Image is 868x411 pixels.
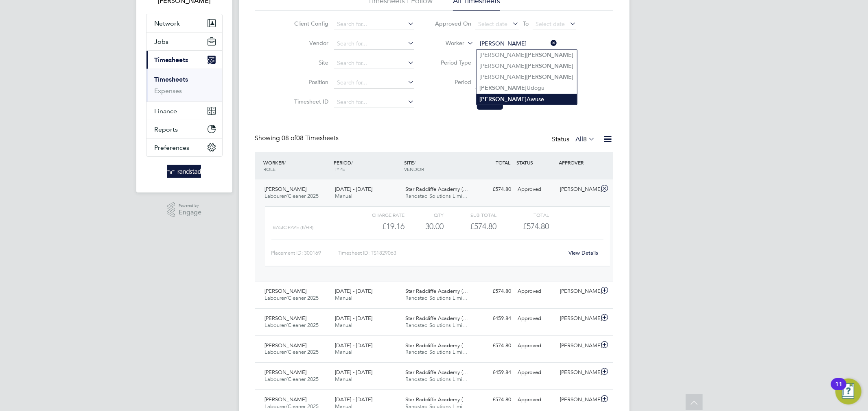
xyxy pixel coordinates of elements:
span: [PERSON_NAME] [265,396,307,403]
span: Manual [335,294,352,301]
span: ROLE [264,166,276,172]
div: £19.16 [352,220,404,233]
div: Total [496,210,549,220]
span: Engage [179,209,201,216]
div: 30.00 [404,220,444,233]
span: Labourer/Cleaner 2025 [265,403,319,410]
span: Star Radcliffe Academy (… [405,369,468,376]
span: Preferences [155,144,190,151]
label: Worker [428,39,464,48]
span: Jobs [155,38,169,45]
img: randstad-logo-retina.png [167,165,201,178]
div: £574.80 [444,220,496,233]
span: Manual [335,348,352,355]
label: Vendor [292,39,328,47]
span: [PERSON_NAME] [265,315,307,322]
span: Reports [155,125,178,133]
span: Select date [536,20,565,28]
input: Search for... [334,58,414,69]
div: PERIOD [332,155,402,176]
button: Timesheets [146,51,222,69]
span: VENDOR [404,166,424,172]
div: £574.80 [472,183,515,196]
span: Randstad Solutions Limi… [405,322,468,329]
input: Search for... [334,38,414,50]
li: Awuse [477,94,577,105]
span: [DATE] - [DATE] [335,369,372,376]
input: Search for... [334,19,414,30]
button: Open Resource Center, 11 new notifications [835,379,861,405]
a: Go to home page [146,165,223,178]
span: Labourer/Cleaner 2025 [265,376,319,383]
span: Star Radcliffe Academy (… [405,186,468,193]
span: [PERSON_NAME] [265,369,307,376]
div: Timesheets [146,69,222,102]
span: Star Radcliffe Academy (… [405,315,468,322]
div: Placement ID: 300169 [271,247,338,260]
span: £574.80 [523,221,549,231]
button: Reports [146,120,222,138]
span: 08 of [282,134,297,142]
div: Approved [515,312,557,325]
div: STATUS [515,155,557,170]
b: [PERSON_NAME] [480,96,527,103]
input: Search for... [477,38,557,50]
span: Star Radcliffe Academy (… [405,342,468,349]
li: [PERSON_NAME] [477,50,577,61]
span: Labourer/Cleaner 2025 [265,294,319,301]
label: Timesheet ID [292,98,328,105]
span: BASIC PAYE (£/HR) [273,225,314,230]
span: Manual [335,193,352,199]
div: Charge rate [352,210,404,220]
label: Site [292,59,328,66]
span: Timesheets [155,56,188,64]
span: Star Radcliffe Academy (… [405,396,468,403]
div: SITE [402,155,472,176]
button: Preferences [146,138,222,156]
div: Approved [515,183,557,196]
li: Udogu [477,82,577,93]
span: Manual [335,403,352,410]
label: Position [292,78,328,86]
span: 08 Timesheets [282,134,339,142]
div: Sub Total [444,210,496,220]
button: Finance [146,102,222,120]
span: [PERSON_NAME] [265,186,307,193]
span: Manual [335,376,352,383]
div: [PERSON_NAME] [557,183,599,196]
div: [PERSON_NAME] [557,339,599,353]
span: Finance [155,107,177,115]
div: [PERSON_NAME] [557,312,599,325]
div: £574.80 [472,285,515,298]
li: [PERSON_NAME] [477,71,577,82]
span: [DATE] - [DATE] [335,342,372,349]
span: [DATE] - [DATE] [335,288,372,294]
span: TYPE [334,166,345,172]
span: / [284,159,286,166]
a: Timesheets [155,76,188,83]
label: Period Type [435,59,471,66]
div: £459.84 [472,312,515,325]
span: Labourer/Cleaner 2025 [265,322,319,329]
span: Randstad Solutions Limi… [405,348,468,355]
span: Select date [478,20,507,28]
div: Showing [255,134,341,143]
input: Search for... [334,77,414,89]
span: / [414,159,415,166]
button: Jobs [146,32,222,50]
div: Approved [515,366,557,379]
label: All [576,135,595,143]
b: [PERSON_NAME] [527,74,574,80]
span: Network [155,19,180,27]
div: Status [552,134,597,145]
label: Period [435,78,471,86]
div: £574.80 [472,393,515,407]
div: Approved [515,285,557,298]
input: Search for... [334,97,414,108]
a: View Details [568,249,598,256]
span: [DATE] - [DATE] [335,315,372,322]
div: APPROVER [557,155,599,170]
span: 8 [584,135,587,143]
span: / [351,159,353,166]
span: Labourer/Cleaner 2025 [265,348,319,355]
